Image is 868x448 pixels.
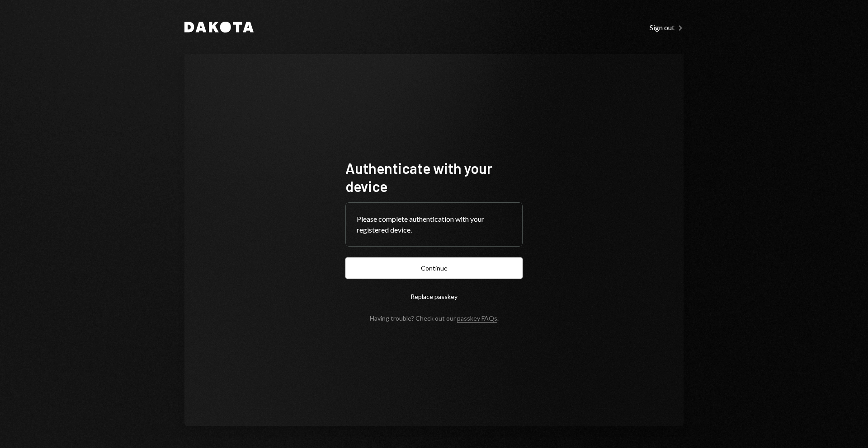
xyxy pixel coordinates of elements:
[345,257,523,279] button: Continue
[345,159,523,195] h1: Authenticate with your device
[345,286,523,307] button: Replace passkey
[650,22,684,32] a: Sign out
[370,314,499,322] div: Having trouble? Check out our .
[457,314,497,323] a: passkey FAQs
[650,23,684,32] div: Sign out
[357,214,511,235] div: Please complete authentication with your registered device.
